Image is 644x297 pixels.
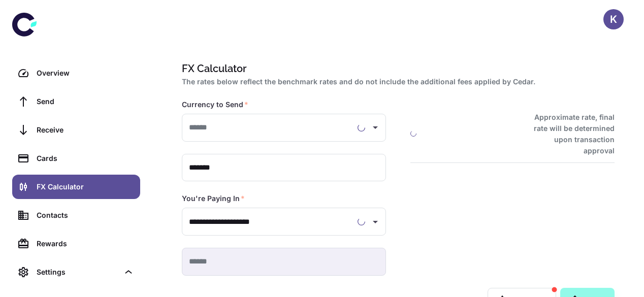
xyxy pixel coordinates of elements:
a: Contacts [12,203,140,227]
div: Rewards [37,238,134,249]
a: Rewards [12,232,140,256]
a: FX Calculator [12,175,140,199]
button: Open [368,215,382,229]
div: Receive [37,124,134,136]
label: You're Paying In [182,193,245,204]
label: Currency to Send [182,100,248,110]
a: Send [12,89,140,114]
a: Cards [12,146,140,171]
button: Open [368,120,382,135]
button: K [603,9,624,29]
div: Settings [37,267,119,278]
a: Receive [12,118,140,142]
div: Contacts [37,210,134,221]
h6: Approximate rate, final rate will be determined upon transaction approval [523,112,615,156]
div: Send [37,96,134,107]
div: Settings [12,260,140,284]
h1: FX Calculator [182,61,610,76]
div: FX Calculator [37,181,134,192]
div: Overview [37,68,134,79]
a: Overview [12,61,140,85]
div: Cards [37,153,134,164]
